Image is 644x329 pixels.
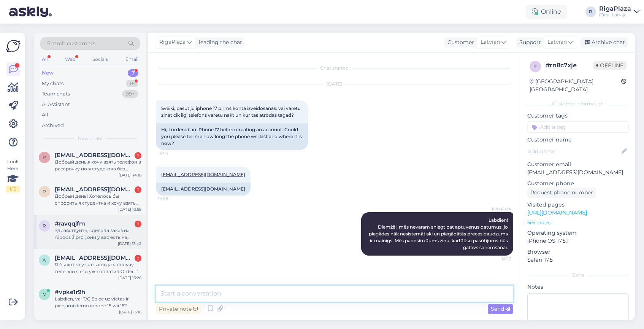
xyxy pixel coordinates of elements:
[126,80,138,87] div: 16
[482,256,511,262] span: 14:27
[42,69,54,77] div: New
[599,6,631,12] div: RigaPlaza
[43,189,46,194] span: p
[42,111,48,119] div: All
[118,241,141,246] div: [DATE] 13:42
[580,37,628,48] div: Archive chat
[161,105,302,118] span: Sveiki, pasutiju iphone 17 pirms konta izveidosanas. vai varetu zinat cik ilgi telefons varetu na...
[128,69,138,77] div: 7
[491,305,510,312] span: Send
[135,255,141,262] div: 1
[482,206,511,212] span: RigaPlaza
[527,237,629,245] p: iPhone OS 17.5.1
[55,289,85,296] span: #vpke1r9h
[47,40,95,48] span: Search customers
[527,256,629,264] p: Safari 17.5
[43,291,46,297] span: v
[43,257,46,263] span: a
[527,100,629,107] div: Customer information
[527,112,629,120] p: Customer tags
[530,78,621,94] div: [GEOGRAPHIC_DATA], [GEOGRAPHIC_DATA]
[55,254,134,261] span: aleksej.zarubin1@gmail.com
[55,227,141,241] div: Здравствуйте, сделала заказ на Aipods 3 pro , они у вас есть на месте?
[599,12,631,18] div: iDeal Latvija
[42,80,63,87] div: My chats
[55,193,141,207] div: Добрый день! Хотелось бы спросить я студентка и хочу взять айфон 16 pro,но официальный работы нет...
[40,54,49,64] div: All
[42,101,70,108] div: AI Assistant
[526,5,567,19] div: Online
[43,223,46,229] span: r
[6,158,20,192] div: Look Here
[527,188,596,198] div: Request phone number
[135,221,141,227] div: 1
[527,180,629,188] p: Customer phone
[527,272,629,278] div: Extra
[119,309,141,315] div: [DATE] 13:16
[158,196,187,202] span: 14:08
[55,152,134,159] span: polinatrokatova6@gmail.com
[6,39,21,53] img: Askly Logo
[585,6,596,17] div: R
[156,123,308,150] div: Hi, I ordered an iPhone 17 before creating an account. Could you please tell me how long the phon...
[55,186,134,193] span: polinatrokatova6@gmail.com
[135,152,141,159] div: 1
[369,217,509,250] span: Labdien! Diemžēl, mēs nevaram sniegt pat aptuvenus datumus, jo piegādes nāk nesistemātiski un pie...
[527,248,629,256] p: Browser
[599,6,639,18] a: RigaPlazaiDeal Latvija
[55,296,141,309] div: Labdien, vai T/C Spice uz vietas ir pieejami demo iphone 15 vai 16?
[534,64,537,69] span: r
[122,90,138,98] div: 99+
[78,135,102,142] span: New chats
[119,172,141,178] div: [DATE] 14:18
[527,136,629,144] p: Customer name
[43,154,46,160] span: p
[6,186,20,192] div: 1 / 3
[444,38,474,46] div: Customer
[156,81,513,87] div: [DATE]
[55,261,141,275] div: Я бы хотел узнать когда я получу телефон я его уже оплатил Order # 2000082660
[124,54,140,64] div: Email
[547,38,567,46] span: Latvian
[63,54,77,64] div: Web
[527,201,629,209] p: Visited pages
[42,90,70,98] div: Team chats
[55,220,85,227] span: #ravqqjfm
[593,61,627,70] span: Offline
[161,186,245,192] a: [EMAIL_ADDRESS][DOMAIN_NAME]
[527,209,587,216] a: [URL][DOMAIN_NAME]
[156,304,201,314] div: Private note
[527,219,629,226] p: See more ...
[527,121,629,133] input: Add a tag
[527,168,629,176] p: [EMAIL_ADDRESS][DOMAIN_NAME]
[528,147,620,156] input: Add name
[156,65,513,72] div: Chat started
[55,159,141,172] div: Добрый день,я хочу взять телефон в рассрочку но я студентка без официального заработка какие у ме...
[118,207,141,212] div: [DATE] 13:59
[135,186,141,193] div: 1
[527,161,629,168] p: Customer email
[527,229,629,237] p: Operating system
[159,38,186,46] span: RigaPlaza
[196,38,242,46] div: leading the chat
[516,38,541,46] div: Support
[158,150,187,156] span: 14:05
[42,122,64,129] div: Archived
[91,54,109,64] div: Socials
[118,275,141,281] div: [DATE] 13:26
[481,38,500,46] span: Latvian
[546,61,593,70] div: # rn8c7xje
[161,172,245,177] a: [EMAIL_ADDRESS][DOMAIN_NAME]
[527,283,629,291] p: Notes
